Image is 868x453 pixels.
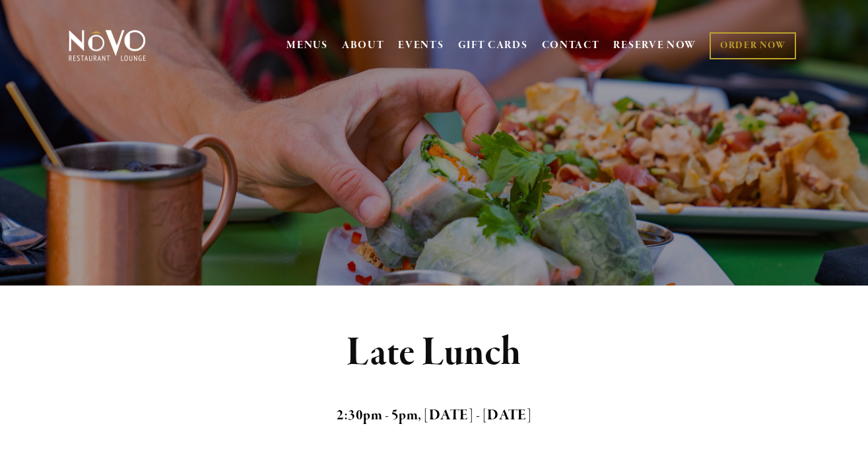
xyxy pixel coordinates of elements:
[542,33,600,58] a: CONTACT
[347,328,521,378] strong: Late Lunch
[398,39,444,52] a: EVENTS
[613,33,696,58] a: RESERVE NOW
[342,39,385,52] a: ABOUT
[66,29,149,62] img: Novo Restaurant &amp; Lounge
[337,406,532,425] strong: 2:30pm - 5pm, [DATE] - [DATE]
[458,33,528,58] a: GIFT CARDS
[710,32,796,59] a: ORDER NOW
[286,39,328,52] a: MENUS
